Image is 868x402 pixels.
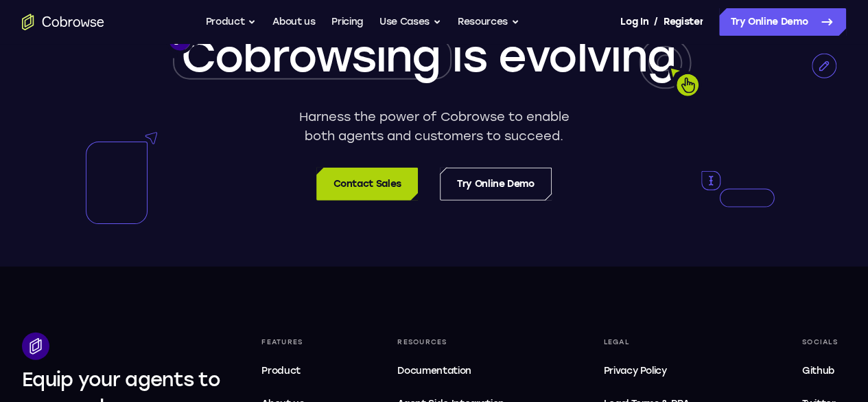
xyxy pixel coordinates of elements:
span: / [654,14,658,30]
a: Go to the home page [22,14,104,30]
button: Use Cases [379,8,441,36]
span: Product [261,365,301,377]
div: Resources [392,333,527,352]
div: Socials [797,333,846,352]
a: Log In [620,8,648,36]
span: Github [802,365,834,377]
a: Documentation [392,357,527,385]
span: evolving [498,30,675,82]
a: Register [664,8,703,36]
p: Harness the power of Cobrowse to enable both agents and customers to succeed. [294,107,574,146]
a: Pricing [331,8,363,36]
a: Product [256,357,321,385]
a: Contact Sales [316,168,417,201]
a: Try Online Demo [719,8,846,36]
span: Documentation [397,365,471,377]
a: About us [272,8,315,36]
a: Try Online Demo [440,168,552,201]
a: Privacy Policy [598,357,725,385]
a: Github [797,357,846,385]
button: Product [206,8,257,36]
span: Privacy Policy [603,365,666,377]
button: Resources [458,8,519,36]
div: Features [256,333,321,352]
div: Legal [598,333,725,352]
span: Cobrowsing [181,30,441,82]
